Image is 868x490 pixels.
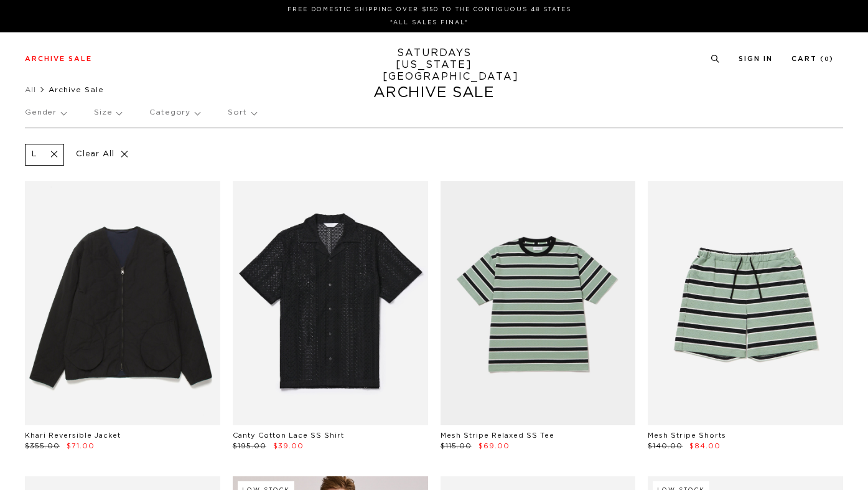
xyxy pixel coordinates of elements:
a: SATURDAYS[US_STATE][GEOGRAPHIC_DATA] [383,47,485,83]
a: All [25,86,36,93]
a: Mesh Stripe Shorts [648,432,726,439]
a: Mesh Stripe Relaxed SS Tee [441,432,554,439]
small: 0 [824,57,829,62]
p: *ALL SALES FINAL* [30,18,829,27]
span: Archive Sale [49,86,104,93]
a: Canty Cotton Lace SS Shirt [233,432,344,439]
a: Cart (0) [791,55,834,62]
p: FREE DOMESTIC SHIPPING OVER $150 TO THE CONTIGUOUS 48 STATES [30,5,829,14]
span: $195.00 [233,443,266,450]
span: $84.00 [689,443,721,450]
a: Sign In [739,55,773,62]
span: $69.00 [478,443,510,450]
span: $39.00 [273,443,304,450]
span: $355.00 [25,443,60,450]
span: $71.00 [67,443,95,450]
a: Khari Reversible Jacket [25,432,121,439]
a: Archive Sale [25,55,92,62]
p: Size [94,98,121,127]
p: Category [149,98,200,127]
span: $140.00 [648,443,683,450]
span: $115.00 [441,443,472,450]
p: Clear All [70,144,134,166]
p: L [32,149,37,160]
p: Gender [25,98,66,127]
p: Sort [228,98,256,127]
